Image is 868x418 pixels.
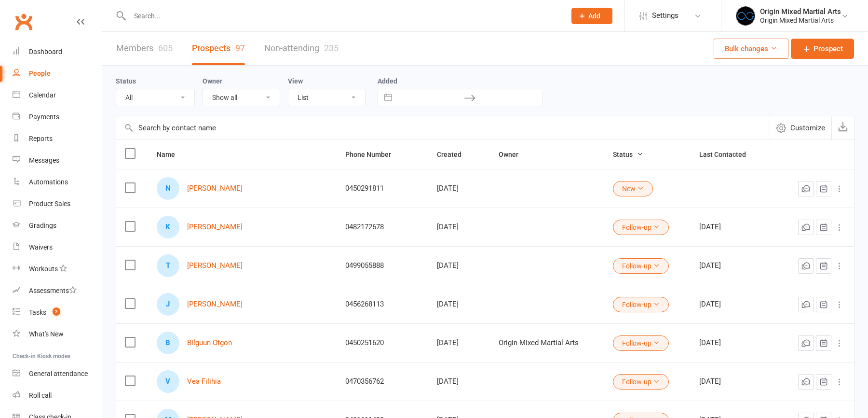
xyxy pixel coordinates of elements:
div: Reports [29,135,53,142]
label: Added [378,77,543,85]
button: Follow-up [613,258,669,274]
div: 0470356762 [345,377,420,386]
input: Search... [127,9,559,23]
div: Roll call [29,391,52,399]
div: [DATE] [437,377,481,386]
button: Owner [499,149,529,160]
div: [DATE] [437,339,481,347]
a: Vea Filihia [187,377,221,386]
a: What's New [13,323,102,345]
span: Prospect [814,43,843,55]
div: Waivers [29,243,53,251]
div: Origin Mixed Martial Arts [760,16,841,25]
a: Non-attending235 [264,32,339,65]
span: Created [437,151,472,158]
div: [DATE] [437,223,481,231]
a: Gradings [13,215,102,237]
img: thumb_image1665119159.png [736,6,755,26]
div: [DATE] [437,262,481,270]
div: [DATE] [699,377,770,386]
div: 235 [324,43,339,53]
button: Add [571,8,612,24]
span: Name [157,151,186,158]
a: Product Sales [13,193,102,215]
div: [DATE] [437,300,481,308]
span: Owner [499,151,529,158]
a: Dashboard [13,41,102,63]
span: Customize [790,122,825,134]
a: Roll call [13,385,102,406]
div: [DATE] [699,300,770,308]
div: General attendance [29,370,88,377]
div: [DATE] [699,262,770,270]
label: View [288,77,303,85]
div: 0482172678 [345,223,420,231]
div: Gradings [29,222,56,229]
a: Calendar [13,84,102,106]
div: Dashboard [29,48,62,56]
a: Prospect [791,39,854,59]
button: Follow-up [613,220,669,235]
div: [DATE] [699,223,770,231]
div: Tasks [29,308,46,316]
a: People [13,63,102,84]
div: 0450251620 [345,339,420,347]
button: Bulk changes [714,39,788,59]
a: Clubworx [12,10,36,34]
div: Tommy [157,254,179,277]
a: Messages [13,150,102,171]
button: Last Contacted [699,149,757,160]
a: Tasks 2 [13,302,102,323]
button: Follow-up [613,297,669,312]
div: 0456268113 [345,300,420,308]
button: Status [613,149,643,160]
a: Bilguun Otgon [187,339,232,347]
span: 2 [53,307,60,316]
label: Owner [203,77,222,85]
div: 0499055888 [345,262,420,270]
label: Status [116,77,136,85]
a: Waivers [13,237,102,258]
div: Nayiri [157,177,179,200]
div: Workouts [29,265,58,273]
a: Members605 [116,32,173,65]
button: Phone Number [345,149,402,160]
a: Reports [13,128,102,150]
button: Follow-up [613,335,669,351]
span: Add [588,12,600,20]
div: Automations [29,178,68,186]
div: Origin Mixed Martial Arts [760,7,841,16]
a: Payments [13,106,102,128]
div: Messages [29,156,59,164]
div: What's New [29,330,64,338]
a: Prospects97 [192,32,245,65]
a: [PERSON_NAME] [187,300,243,308]
a: Workouts [13,258,102,280]
a: Automations [13,171,102,193]
span: Last Contacted [699,151,757,158]
button: Follow-up [613,374,669,390]
div: Product Sales [29,200,70,208]
a: Assessments [13,280,102,302]
div: Calendar [29,91,56,99]
div: Kayden [157,216,179,238]
a: [PERSON_NAME] [187,262,243,270]
div: 0450291811 [345,184,420,193]
a: [PERSON_NAME] [187,184,243,193]
div: [DATE] [437,184,481,193]
div: Bilguun [157,332,179,354]
span: Settings [652,5,678,27]
div: 97 [235,43,245,53]
span: Status [613,151,643,158]
button: Customize [770,116,831,139]
button: Name [157,149,186,160]
input: Search by contact name [116,116,770,139]
div: Vea [157,370,179,393]
a: [PERSON_NAME] [187,223,243,231]
div: Payments [29,113,59,121]
div: Origin Mixed Martial Arts [499,339,596,347]
div: [DATE] [699,339,770,347]
div: Jarren [157,293,179,316]
span: Phone Number [345,151,402,158]
button: New [613,181,653,196]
